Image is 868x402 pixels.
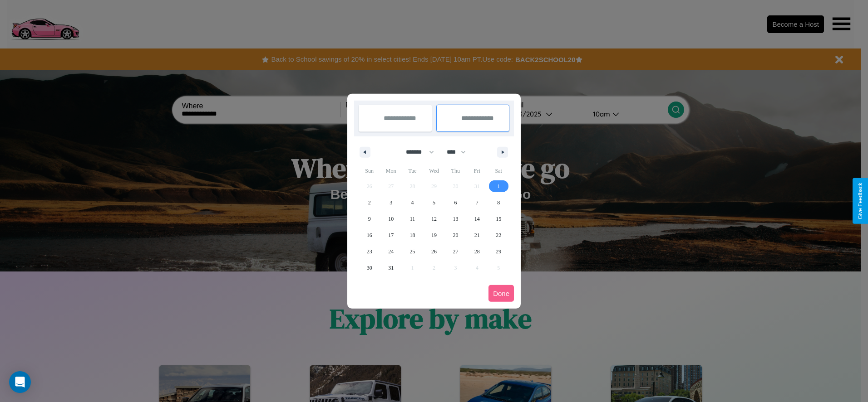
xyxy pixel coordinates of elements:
button: 2 [359,194,380,211]
span: Thu [445,164,466,178]
span: 30 [367,260,372,276]
span: 18 [410,227,415,243]
button: 26 [423,243,444,260]
span: 5 [433,194,435,211]
button: 14 [466,211,488,227]
span: 13 [453,211,458,227]
button: 19 [423,227,444,243]
span: 25 [410,243,415,260]
span: 15 [496,211,501,227]
span: 27 [453,243,458,260]
button: 21 [466,227,488,243]
span: Tue [402,164,423,178]
button: 28 [466,243,488,260]
button: 31 [380,260,401,276]
span: 26 [431,243,437,260]
span: 14 [474,211,480,227]
button: 6 [445,194,466,211]
span: 12 [431,211,437,227]
span: 9 [368,211,371,227]
button: 3 [380,194,401,211]
button: 29 [488,243,509,260]
span: 1 [497,178,500,194]
button: 9 [359,211,380,227]
span: 11 [410,211,415,227]
button: 18 [402,227,423,243]
span: 10 [388,211,394,227]
span: 8 [497,194,500,211]
span: 6 [454,194,457,211]
span: Mon [380,164,401,178]
span: 2 [368,194,371,211]
button: 23 [359,243,380,260]
span: 16 [367,227,372,243]
span: 28 [474,243,480,260]
button: 20 [445,227,466,243]
div: Give Feedback [857,183,863,219]
span: 21 [474,227,480,243]
span: 4 [411,194,414,211]
span: 22 [496,227,501,243]
div: Open Intercom Messenger [9,371,31,393]
span: Sun [359,164,380,178]
button: 1 [488,178,509,194]
button: 7 [466,194,488,211]
button: 22 [488,227,509,243]
span: 24 [388,243,394,260]
button: 25 [402,243,423,260]
span: Fri [466,164,488,178]
span: 19 [431,227,437,243]
button: 5 [423,194,444,211]
span: 3 [390,194,392,211]
button: 30 [359,260,380,276]
button: 15 [488,211,509,227]
button: 27 [445,243,466,260]
button: 10 [380,211,401,227]
span: Sat [488,164,509,178]
span: 23 [367,243,372,260]
button: Done [488,285,514,302]
span: 7 [476,194,478,211]
span: 20 [453,227,458,243]
span: 17 [388,227,394,243]
button: 16 [359,227,380,243]
button: 12 [423,211,444,227]
button: 13 [445,211,466,227]
button: 11 [402,211,423,227]
button: 24 [380,243,401,260]
button: 17 [380,227,401,243]
span: 31 [388,260,394,276]
button: 8 [488,194,509,211]
span: Wed [423,164,444,178]
span: 29 [496,243,501,260]
button: 4 [402,194,423,211]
